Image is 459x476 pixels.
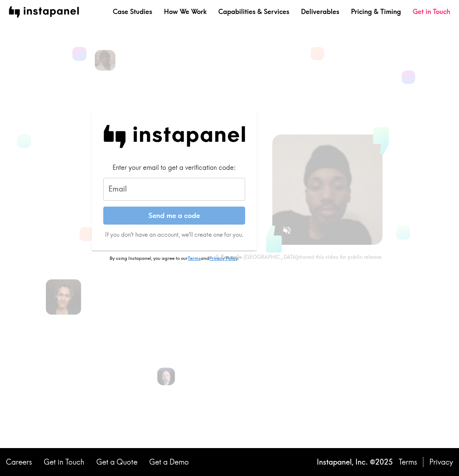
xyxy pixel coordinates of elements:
[149,457,189,467] a: Get a Demo
[113,7,152,16] a: Case Studies
[103,125,245,148] img: Instapanel
[218,7,289,16] a: Capabilities & Services
[92,255,257,262] p: By using Instapanel, you agree to our and .
[103,163,245,172] div: Enter your email to get a verification code:
[95,50,115,71] img: Venita
[6,457,32,467] a: Careers
[351,7,401,16] a: Pricing & Timing
[221,254,241,260] b: Example
[279,222,295,238] button: Sound is off
[96,457,137,467] a: Get a Quote
[164,7,207,16] a: How We Work
[46,279,81,315] img: Giannina
[188,255,201,261] a: Terms
[103,230,245,239] p: If you don't have an account, we'll create one for you.
[399,457,417,467] a: Terms
[429,457,453,467] a: Privacy
[317,457,393,467] p: Instapanel, Inc. © 2025
[103,207,245,225] button: Send me a code
[157,368,175,385] img: Aaron
[9,6,79,18] img: instapanel
[214,254,383,260] div: - [GEOGRAPHIC_DATA] shared this video for public release.
[413,7,450,16] a: Get in Touch
[301,7,339,16] a: Deliverables
[44,457,85,467] a: Get in Touch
